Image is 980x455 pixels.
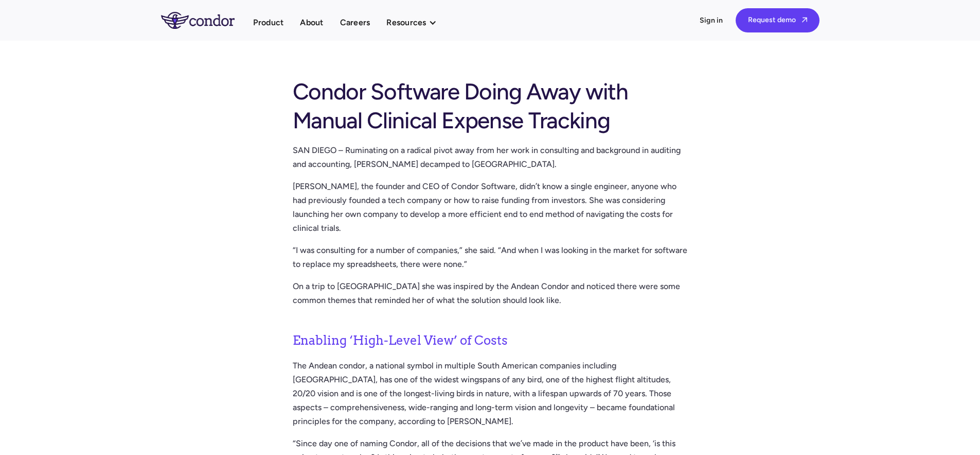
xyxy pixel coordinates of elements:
[386,15,426,29] div: Resources
[253,15,284,29] a: Product
[700,15,723,26] a: Sign in
[736,8,819,32] a: Request demo
[300,15,323,29] a: About
[293,315,688,353] h3: Enabling ‘High-Level View’ of Costs
[293,73,688,135] div: Condor Software Doing Away with Manual Clinical Expense Tracking
[386,15,447,29] div: Resources
[293,279,688,307] p: On a trip to [GEOGRAPHIC_DATA] she was inspired by the Andean Condor and noticed there were some ...
[293,179,688,235] p: [PERSON_NAME], the founder and CEO of Condor Software, didn’t know a single engineer, anyone who ...
[293,359,688,428] p: The Andean condor, a national symbol in multiple South American companies including [GEOGRAPHIC_D...
[293,243,688,271] p: “I was consulting for a number of companies,” she said. “And when I was looking in the market for...
[161,12,253,28] a: home
[293,143,688,171] p: SAN DIEGO – Ruminating on a radical pivot away from her work in consulting and background in audi...
[802,16,807,23] span: 
[340,15,370,29] a: Careers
